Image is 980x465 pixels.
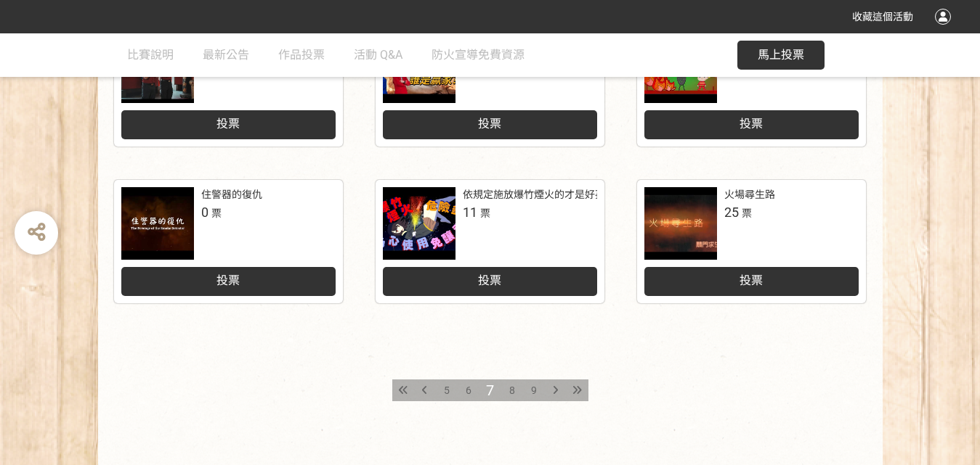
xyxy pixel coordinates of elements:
[637,180,866,303] a: 火場尋生路25票投票
[742,207,752,219] span: 票
[376,23,604,147] a: 藍色妖姬VS濃煙大壞蛋之誰是贏家？6票投票
[432,33,525,77] a: 防火宣導免費資源
[724,205,739,220] span: 25
[478,273,501,287] span: 投票
[201,205,208,220] span: 0
[278,33,325,77] a: 作品投票
[432,48,525,62] span: 防火宣導免費資源
[376,180,604,303] a: 依規定施放爆竹煙火的才是好孩子!11票投票
[444,384,450,396] span: 5
[531,384,537,396] span: 9
[509,384,515,396] span: 8
[740,117,763,131] span: 投票
[758,48,804,62] span: 馬上投票
[466,384,471,396] span: 6
[211,207,222,219] span: 票
[203,33,249,77] a: 最新公告
[127,33,174,77] a: 比賽說明
[354,48,402,62] span: 活動 Q&A
[201,187,262,202] div: 住警器的復仇
[114,23,343,147] a: [DEMOGRAPHIC_DATA]的叮嚀：人離火要熄，住警器不離253票投票
[740,273,763,287] span: 投票
[203,48,249,62] span: 最新公告
[216,117,240,131] span: 投票
[114,180,343,303] a: 住警器的復仇0票投票
[216,273,240,287] span: 投票
[354,33,402,77] a: 活動 Q&A
[278,48,325,62] span: 作品投票
[463,205,477,220] span: 11
[478,117,501,131] span: 投票
[852,11,913,22] span: 收藏這個活動
[737,41,825,70] button: 馬上投票
[480,207,490,219] span: 票
[724,187,775,202] div: 火場尋生路
[486,382,494,399] span: 7
[637,23,866,147] a: 母女倆掃墓記0票投票
[127,48,174,62] span: 比賽說明
[463,187,618,202] div: 依規定施放爆竹煙火的才是好孩子!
